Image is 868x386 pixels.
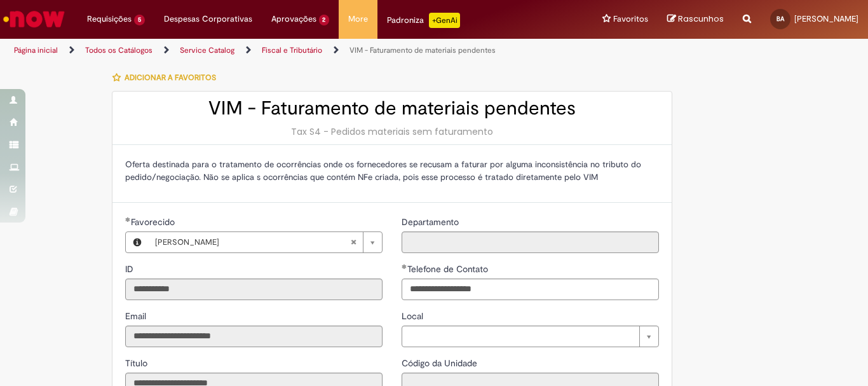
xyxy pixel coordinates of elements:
[164,13,252,25] span: Despesas Corporativas
[407,263,491,275] span: Telefone de Contato
[10,39,569,62] ul: Trilhas de página
[348,13,368,25] span: More
[794,13,858,24] span: [PERSON_NAME]
[85,45,153,55] a: Todos os Catálogos
[87,13,132,25] span: Requisições
[402,279,659,300] input: Telefone de Contato
[402,310,426,322] span: Local
[125,263,136,275] span: Somente leitura - ID
[387,13,460,28] div: Padroniza
[112,64,223,91] button: Adicionar a Favoritos
[262,45,322,55] a: Fiscal e Tributário
[126,232,149,252] button: Favorecido, Visualizar este registro Beatriz Alves
[125,98,659,119] h2: VIM - Faturamento de materiais pendentes
[125,310,149,322] label: Somente leitura - Email
[149,232,382,252] a: [PERSON_NAME]Limpar campo Favorecido
[125,263,136,275] label: Somente leitura - ID
[14,45,58,55] a: Página inicial
[402,216,461,228] span: Somente leitura - Departamento
[131,216,177,228] span: Necessários - Favorecido
[667,13,724,25] a: Rascunhos
[678,13,724,25] span: Rascunhos
[402,326,659,347] a: Limpar campo Local
[402,357,480,369] span: Somente leitura - Código da Unidade
[402,216,461,228] label: Somente leitura - Departamento
[180,45,234,55] a: Service Catalog
[125,326,383,347] input: Email
[125,357,150,369] span: Somente leitura - Título
[125,279,383,300] input: ID
[125,357,150,369] label: Somente leitura - Título
[1,6,67,32] img: ServiceNow
[125,159,641,183] span: Oferta destinada para o tratamento de ocorrências onde os fornecedores se recusam a faturar por a...
[271,13,316,25] span: Aprovações
[125,217,131,222] span: Obrigatório Preenchido
[402,357,480,369] label: Somente leitura - Código da Unidade
[155,232,350,252] span: [PERSON_NAME]
[776,15,784,23] span: BA
[429,13,460,28] p: +GenAi
[134,15,145,25] span: 5
[125,125,659,138] div: Tax S4 - Pedidos materiais sem faturamento
[613,13,648,25] span: Favoritos
[402,231,659,253] input: Departamento
[402,264,407,269] span: Obrigatório Preenchido
[125,72,216,83] span: Adicionar a Favoritos
[349,45,496,55] a: VIM - Faturamento de materiais pendentes
[319,15,330,25] span: 2
[344,232,363,252] abbr: Limpar campo Favorecido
